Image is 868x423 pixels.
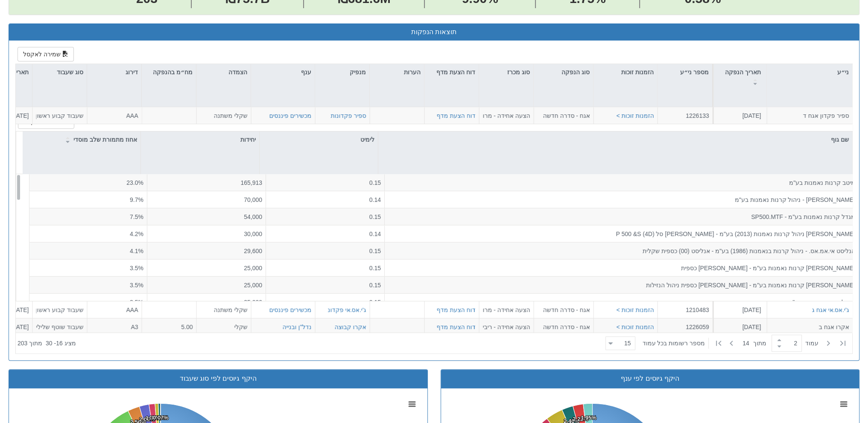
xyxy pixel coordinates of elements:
div: סוג מכרז [479,64,533,80]
div: אקרו אגח ב [770,322,849,331]
div: [DATE] [716,322,761,331]
button: הזמנות זוכות > [616,305,654,314]
h3: תוצאות הנפקות [15,28,853,36]
button: מכשירים פיננסים [269,305,311,314]
div: A3 [91,322,138,331]
div: 4.2% [32,230,143,238]
div: שקלי משתנה [200,111,247,120]
div: 7.5% [32,213,143,221]
span: 14 [742,339,753,347]
div: 25,000 [150,281,262,289]
button: נדל"ן ובנייה [282,322,311,331]
a: דוח הצעת מדף [436,112,475,119]
div: לימיט [259,131,377,148]
div: שעבוד קבוע ראשון [36,111,83,120]
div: 0.15 [269,247,380,255]
div: מיטב קרנות נאמנות בע"מ [388,178,855,187]
tspan: 1.27% [146,415,161,421]
div: 29,600 [150,247,262,255]
div: שעבוד קבוע ראשון [36,305,83,314]
div: 25,000 [150,264,262,272]
div: תאריך הנפקה [713,64,766,90]
div: 0.15 [269,213,380,221]
tspan: 0.70% [149,414,165,421]
div: 9.7% [32,195,143,204]
div: הערות [370,64,424,80]
div: הזמנות זוכות [593,64,657,80]
div: 5.00 [145,322,193,331]
div: 0.14 [269,230,380,238]
div: 1226133 [661,111,709,120]
div: ספיר פקדון אגח ד [770,111,849,120]
div: דוח הצעת מדף [424,64,479,90]
div: AAA [91,111,138,120]
div: 0.15 [269,264,380,272]
div: 4.1% [32,247,143,255]
div: יחידות [140,131,259,148]
button: אקרו קבוצה [334,322,366,331]
div: [PERSON_NAME] קרנות נאמנות בע"מ - [PERSON_NAME] כספית [388,264,855,272]
tspan: 0.07% [153,414,169,421]
a: דוח הצעת מדף [436,306,475,313]
div: הצעה אחידה - מרווח [482,111,530,120]
div: מנפיק [315,64,369,80]
div: הצעה אחידה - ריבית [482,322,530,331]
div: היקף גיוסים לפי ענף [447,374,853,384]
button: הזמנות זוכות > [616,111,654,120]
div: דירוג [87,64,141,80]
div: אגח - סדרה חדשה [537,322,590,331]
div: שקלי [200,322,247,331]
div: הצעה אחידה - מרווח [482,305,530,314]
div: AAA [91,305,138,314]
div: מגדל קרנות נאמנות בע"מ [388,298,855,306]
div: אגח - סדרה חדשה [537,111,590,120]
div: ני״ע [767,64,852,80]
div: 3.5% [32,298,143,306]
button: מכשירים פיננסים [269,111,311,120]
div: שקלי משתנה [200,305,247,314]
tspan: 2.22% [573,416,588,422]
tspan: 0.45% [152,414,167,421]
div: מגדל קרנות נאמנות בע"מ - SP500.MTF [388,213,855,221]
button: ג'י.אס.אי אגח ג [812,305,849,314]
div: [PERSON_NAME] - ניהול קרנות נאמנות בע"מ [388,195,855,204]
div: [PERSON_NAME] קרנות נאמנות בע"מ - [PERSON_NAME] כספית ניהול הנזילות [388,281,855,289]
div: 1210483 [661,305,709,314]
div: אגח - סדרה חדשה [537,305,590,314]
a: דוח הצעת מדף [436,323,475,330]
div: סוג הנפקה [534,64,593,80]
div: ענף [251,64,315,80]
button: שמירה לאקסל [18,47,74,61]
div: 25,000 [150,298,262,306]
div: 0.15 [269,281,380,289]
div: ג'י.אס.אי פקדונ [327,305,366,314]
button: ספיר פקדונות [330,111,366,120]
div: 0.15 [269,298,380,306]
div: 0.14 [269,195,380,204]
div: 70,000 [150,195,262,204]
div: 165,913 [150,178,262,187]
div: מספר ני״ע [658,64,712,80]
div: היקף גיוסים לפי סוג שעבוד [15,374,421,384]
div: אנליסט אי.אמ.אס. - ניהול קרנות בנאמנות (1986) בע"מ - אנליסט (00) כספית שקלית [388,247,855,255]
div: מח״מ בהנפקה [142,64,196,90]
tspan: 2.06% [139,416,155,423]
div: סוג שעבוד [32,64,87,80]
div: [DATE] [716,305,761,314]
div: 30,000 [150,230,262,238]
tspan: 1.95% [581,414,596,421]
div: 0.15 [269,178,380,187]
div: 3.5% [32,264,143,272]
button: הזמנות זוכות > [616,322,654,331]
div: ‏מציג 16 - 30 ‏ מתוך 203 [18,334,76,353]
div: [PERSON_NAME] ניהול קרנות נאמנות (2013) בע"מ - [PERSON_NAME] סל P 500 &S (4D) [388,230,855,238]
div: 1226059 [661,322,709,331]
div: 23.0% [32,178,143,187]
button: שמירה לאקסל [18,114,74,129]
